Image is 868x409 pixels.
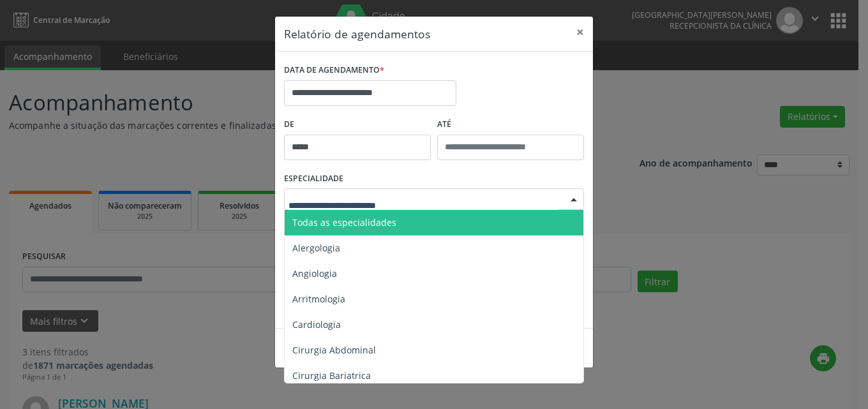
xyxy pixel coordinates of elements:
button: Close [567,17,593,48]
h5: Relatório de agendamentos [284,26,430,42]
label: ESPECIALIDADE [284,169,343,189]
span: Alergologia [292,242,340,254]
label: DATA DE AGENDAMENTO [284,61,384,80]
label: De [284,115,431,135]
span: Arritmologia [292,293,345,305]
span: Cardiologia [292,318,341,331]
span: Angiologia [292,267,337,279]
label: ATÉ [437,115,584,135]
span: Cirurgia Abdominal [292,344,376,356]
span: Todas as especialidades [292,216,396,228]
span: Cirurgia Bariatrica [292,369,371,382]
